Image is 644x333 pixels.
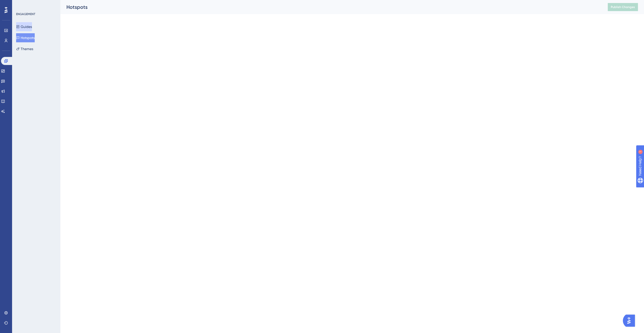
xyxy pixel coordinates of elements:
div: Hotspots [66,4,595,11]
iframe: UserGuiding AI Assistant Launcher [623,313,638,328]
button: Hotspots [16,33,35,42]
span: Publish Changes [611,5,635,9]
div: 1 [35,3,36,7]
button: Themes [16,44,33,53]
span: Need Help? [12,1,31,7]
div: ENGAGEMENT [16,12,35,16]
button: Publish Changes [608,3,638,11]
button: Guides [16,22,32,31]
